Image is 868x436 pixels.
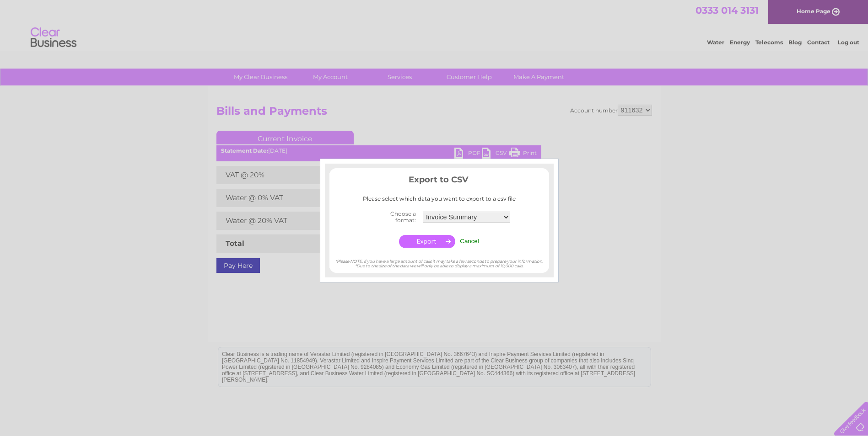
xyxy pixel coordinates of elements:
input: Cancel [460,238,479,245]
a: Energy [730,39,750,46]
a: Blog [788,39,802,46]
a: 0333 014 3131 [695,5,759,16]
th: Choose a format: [366,208,421,226]
a: Contact [807,39,830,46]
div: *Please NOTE, if you have a large amount of calls it may take a few seconds to prepare your infor... [329,250,549,269]
div: Clear Business is a trading name of Verastar Limited (registered in [GEOGRAPHIC_DATA] No. 3667643... [218,5,651,44]
a: Telecoms [755,39,783,46]
div: Please select which data you want to export to a csv file [329,196,549,202]
a: Log out [838,39,859,46]
h3: Export to CSV [329,173,549,189]
a: Water [707,39,724,46]
img: logo.png [30,24,77,52]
